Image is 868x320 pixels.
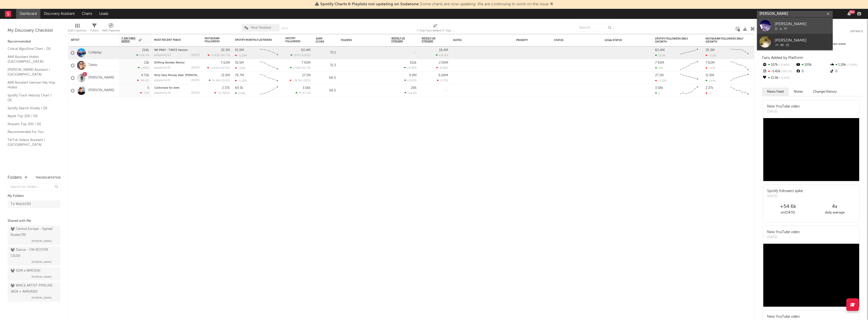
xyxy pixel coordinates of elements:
[71,39,109,42] div: Artist
[655,54,665,57] div: 23.9k
[706,66,715,70] div: -479
[778,77,790,80] span: -0.47 %
[808,88,842,96] button: Change History
[706,86,713,90] div: 2.37k
[138,66,149,69] div: +120 %
[554,39,587,42] div: Status
[141,74,149,77] div: 4.72k
[8,67,56,77] a: [PERSON_NAME] Assistant / [GEOGRAPHIC_DATA]
[154,74,270,77] a: Dirty Sexy Money (feat. [PERSON_NAME] & French [US_STATE]) - [PERSON_NAME] Remix
[706,37,743,43] div: Instagram Followers Daily Growth
[251,26,271,29] span: Most Notified
[294,54,300,57] span: 107k
[8,39,61,45] div: Recommended
[11,283,56,295] div: WMCE ARTIST PIPELINE (ADA + A&R) ( 682 )
[655,92,660,95] div: 2
[678,59,700,72] svg: Chart title
[299,92,301,95] span: 9
[154,49,188,52] a: WE PRAY - TWICE Version
[102,28,120,34] div: A&R Pipeline
[144,61,149,64] div: 13k
[706,74,714,77] div: 11.9M
[757,17,833,34] a: [PERSON_NAME]
[302,61,311,64] div: 7.95M
[757,34,833,50] a: [PERSON_NAME]
[301,92,310,95] span: -47.1 %
[767,230,800,235] div: New YouTube video
[90,28,98,34] div: Filters
[706,92,711,95] div: -1
[439,74,448,77] div: 6.68M
[796,62,829,68] div: 100k
[775,21,830,27] div: [PERSON_NAME]
[849,10,855,14] div: 99 +
[678,84,700,97] svg: Chart title
[417,21,454,36] div: 7-Day Fans Added (7-Day Fans Added)
[90,21,98,36] div: Filters
[811,204,858,210] div: 4 x
[767,235,800,240] div: [DATE]
[301,54,310,57] span: -9.98 %
[36,176,61,179] button: Tracked Artists(4)
[8,121,56,127] a: Shazam Top 200 / DE
[137,79,149,82] div: -96.6 %
[728,47,751,59] svg: Chart title
[341,39,379,42] div: Folders
[728,72,751,84] svg: Chart title
[221,61,230,64] div: 7.62M
[191,66,200,69] div: [DATE]
[220,54,229,57] span: -84.7 %
[235,92,246,95] div: 2.68k
[154,79,170,82] div: popularity: 15
[235,79,247,82] div: -1.12M
[706,54,716,57] div: -2.11k
[221,74,230,77] div: 11.9M
[235,66,246,70] div: -519k
[11,268,40,274] div: SDM x WMCE ( 4 )
[757,11,833,17] input: Search for artists
[437,79,448,82] div: -2.75 %
[235,61,244,64] div: 35.5M
[136,54,149,57] div: +66.4 %
[11,201,31,207] div: To Watch ( 30 )
[220,79,229,82] span: +13.6 %
[655,61,664,64] div: 7.95M
[102,21,120,36] div: A&R Pipeline
[8,267,61,281] a: SDM x WMCE(4)[PERSON_NAME]
[778,64,790,66] span: -9.98 %
[32,259,52,265] span: [PERSON_NAME]
[68,21,87,36] div: Edit Columns
[436,54,448,57] div: +14.4 %
[235,49,244,52] div: 91.9M
[258,72,280,84] svg: Chart title
[293,79,301,82] span: -19.4k
[222,86,230,90] div: 2.37k
[285,37,303,43] div: Spotify Followers
[847,12,851,16] button: 99+
[767,189,803,194] div: Spotify followers spike
[780,70,792,73] span: -84.7 %
[40,9,78,19] a: Discovery Assistant
[410,61,417,64] div: 152k
[678,47,700,59] svg: Chart title
[11,247,56,259] div: Dance - ON ROSTER CE ( 20 )
[154,61,184,64] a: Drifting (Arodes Remix)
[258,84,280,97] svg: Chart title
[142,49,149,52] div: 214k
[8,200,61,208] a: To Watch(30)
[154,49,200,52] div: WE PRAY - TWICE Version
[258,47,280,59] svg: Chart title
[762,62,796,68] div: 107k
[295,91,311,95] div: ( )
[8,105,56,111] a: Spotify Search Virality / DE
[775,37,830,43] div: [PERSON_NAME]
[655,74,664,77] div: 27.1M
[258,59,280,72] svg: Chart title
[706,49,715,52] div: 29.3M
[550,2,553,6] span: Dismiss
[846,64,857,66] span: -5.48 %
[78,9,96,19] a: Charts
[96,9,112,19] a: Leads
[762,75,796,81] div: 11.9k
[290,79,311,82] div: ( )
